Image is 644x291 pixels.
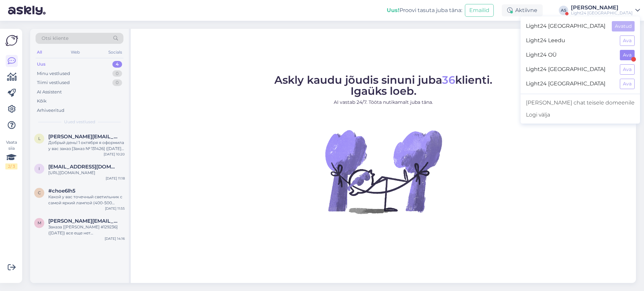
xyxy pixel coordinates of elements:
span: 36 [442,73,455,86]
div: 2 / 3 [5,163,17,169]
div: Minu vestlused [37,70,70,77]
div: Light24 [GEOGRAPHIC_DATA] [571,10,633,16]
div: Aktiivne [502,4,543,16]
div: 0 [112,70,122,77]
span: Otsi kliente [42,35,68,42]
div: Arhiveeritud [37,107,64,114]
button: Ava [620,50,635,60]
div: [DATE] 11:55 [105,206,125,211]
span: lena.oginc@inbox.lv [48,134,118,140]
span: Light24 Leedu [526,35,614,46]
button: Ava [620,64,635,75]
div: Заказа [[PERSON_NAME] #129236] ([DATE]) все еще нет ([PERSON_NAME], [PERSON_NAME]). Прошу ответит... [48,224,125,236]
div: [DATE] 11:18 [106,176,125,181]
div: 0 [112,79,122,86]
div: Какой у вас точечный светильник с самой яркий лампой (400-500 люмен)? [48,194,125,206]
img: Askly Logo [5,34,18,47]
div: Uus [37,61,46,68]
div: Vaata siia [5,139,17,169]
div: [DATE] 14:16 [105,236,125,241]
span: Askly kaudu jõudis sinuni juba klienti. Igaüks loeb. [274,73,492,97]
span: i [39,166,40,171]
b: Uus! [387,7,399,13]
img: No Chat active [323,111,444,232]
button: Ava [620,35,635,46]
span: m [38,220,41,225]
span: Light24 [GEOGRAPHIC_DATA] [526,79,614,89]
span: Light24 [GEOGRAPHIC_DATA] [526,64,614,75]
div: Tiimi vestlused [37,79,70,86]
div: Добрый день! 1 октября я оформила у вас заказ [Заказ № 131426] ([DATE]). До сих пор от вас ни зак... [48,140,125,152]
button: Ava [620,79,635,89]
div: Web [69,48,81,57]
div: AI Assistent [37,89,62,95]
div: AS [559,6,568,15]
a: [PERSON_NAME]Light24 [GEOGRAPHIC_DATA] [571,5,640,16]
div: Logi välja [521,109,640,121]
span: Uued vestlused [64,119,95,125]
a: [PERSON_NAME] chat teisele domeenile [521,97,640,109]
span: c [38,190,41,195]
button: Emailid [465,4,494,17]
span: innademyd2022@gmail.com [48,164,118,170]
p: AI vastab 24/7. Tööta nutikamalt juba täna. [274,99,492,106]
button: Avatud [612,21,635,31]
div: [URL][DOMAIN_NAME] [48,170,125,176]
div: Socials [107,48,123,57]
div: 4 [112,61,122,68]
div: Proovi tasuta juba täna: [387,6,462,14]
div: [PERSON_NAME] [571,5,633,10]
div: Kõik [37,98,47,104]
div: [DATE] 10:20 [104,152,125,157]
span: l [38,136,41,141]
div: All [36,48,43,57]
span: mara.sosare@balticmonitor.com [48,218,118,224]
span: Light24 OÜ [526,50,614,60]
span: Light24 [GEOGRAPHIC_DATA] [526,21,606,31]
span: #choe6lh5 [48,188,75,194]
